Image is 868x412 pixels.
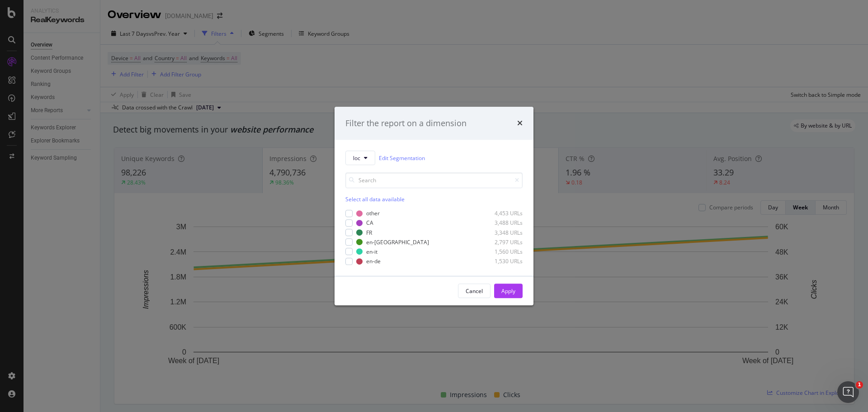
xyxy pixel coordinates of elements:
[335,107,533,306] div: modal
[345,195,523,203] div: Select all data available
[478,238,523,246] div: 2,797 URLs
[466,287,483,295] div: Cancel
[458,284,491,298] button: Cancel
[366,257,381,265] div: en-de
[478,229,523,237] div: 3,348 URLs
[345,118,467,129] div: Filter the report on a dimension
[517,118,523,129] div: times
[366,248,377,256] div: en-it
[366,210,380,218] div: other
[366,238,429,246] div: en-[GEOGRAPHIC_DATA]
[478,219,523,227] div: 3,488 URLs
[478,257,523,265] div: 1,530 URLs
[345,151,375,165] button: loc
[379,153,425,163] a: Edit Segmentation
[345,172,523,188] input: Search
[366,229,372,237] div: FR
[837,381,859,403] iframe: Intercom live chat
[494,284,523,298] button: Apply
[353,154,360,162] span: loc
[501,287,515,295] div: Apply
[478,210,523,218] div: 4,453 URLs
[856,381,863,388] span: 1
[366,219,373,227] div: CA
[478,248,523,256] div: 1,560 URLs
